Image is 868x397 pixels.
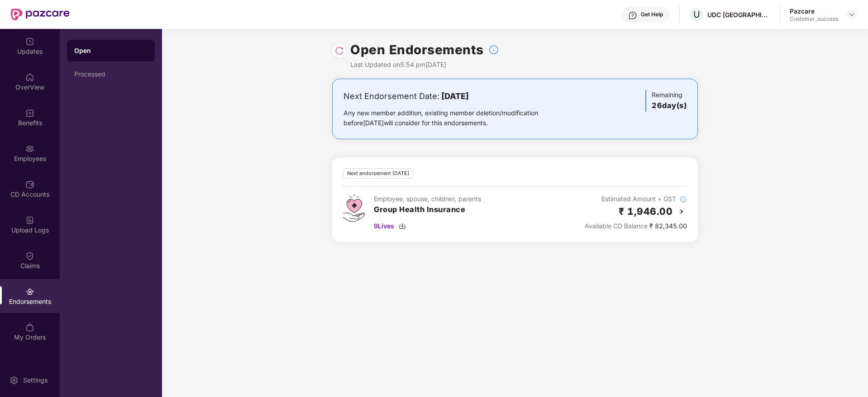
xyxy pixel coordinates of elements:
div: ₹ 82,345.00 [585,221,687,231]
b: [DATE] [441,91,469,101]
div: Pazcare [790,7,838,15]
img: svg+xml;base64,PHN2ZyBpZD0iVXBkYXRlZCIgeG1sbnM9Imh0dHA6Ly93d3cudzMub3JnLzIwMDAvc3ZnIiB3aWR0aD0iMj... [25,37,34,46]
div: Processed [74,71,148,78]
span: U [693,9,700,20]
div: Settings [20,376,50,385]
div: Any new member addition, existing member deletion/modification before [DATE] will consider for th... [343,108,567,128]
img: svg+xml;base64,PHN2ZyBpZD0iRW1wbG95ZWVzIiB4bWxucz0iaHR0cDovL3d3dy53My5vcmcvMjAwMC9zdmciIHdpZHRoPS... [25,144,34,153]
div: Next Endorsement Date: [343,90,567,103]
img: svg+xml;base64,PHN2ZyBpZD0iSW5mb18tXzMyeDMyIiBkYXRhLW5hbWU9IkluZm8gLSAzMngzMiIgeG1sbnM9Imh0dHA6Ly... [680,196,687,203]
img: svg+xml;base64,PHN2ZyBpZD0iSW5mb18tXzMyeDMyIiBkYXRhLW5hbWU9IkluZm8gLSAzMngzMiIgeG1sbnM9Imh0dHA6Ly... [488,44,499,55]
div: Last Updated on 5:54 pm[DATE] [350,60,499,70]
img: svg+xml;base64,PHN2ZyB4bWxucz0iaHR0cDovL3d3dy53My5vcmcvMjAwMC9zdmciIHdpZHRoPSI0Ny43MTQiIGhlaWdodD... [343,194,365,222]
img: svg+xml;base64,PHN2ZyBpZD0iQmVuZWZpdHMiIHhtbG5zPSJodHRwOi8vd3d3LnczLm9yZy8yMDAwL3N2ZyIgd2lkdGg9Ij... [25,109,34,118]
img: svg+xml;base64,PHN2ZyBpZD0iRHJvcGRvd24tMzJ4MzIiIHhtbG5zPSJodHRwOi8vd3d3LnczLm9yZy8yMDAwL3N2ZyIgd2... [848,11,855,18]
img: svg+xml;base64,PHN2ZyBpZD0iQ0RfQWNjb3VudHMiIGRhdGEtbmFtZT0iQ0QgQWNjb3VudHMiIHhtbG5zPSJodHRwOi8vd3... [25,180,34,189]
img: svg+xml;base64,PHN2ZyBpZD0iQmFjay0yMHgyMCIgeG1sbnM9Imh0dHA6Ly93d3cudzMub3JnLzIwMDAvc3ZnIiB3aWR0aD... [676,206,687,217]
div: Open [74,46,148,55]
div: Customer_success [790,15,838,23]
div: Estimated Amount + GST [585,194,687,204]
div: Remaining [645,90,687,112]
div: Employee, spouse, children, parents [374,194,481,204]
h3: Group Health Insurance [374,204,481,216]
h2: ₹ 1,946.00 [619,204,672,219]
h3: 26 day(s) [652,100,687,112]
img: svg+xml;base64,PHN2ZyBpZD0iRG93bmxvYWQtMzJ4MzIiIHhtbG5zPSJodHRwOi8vd3d3LnczLm9yZy8yMDAwL3N2ZyIgd2... [399,222,406,230]
img: svg+xml;base64,PHN2ZyBpZD0iSG9tZSIgeG1sbnM9Imh0dHA6Ly93d3cudzMub3JnLzIwMDAvc3ZnIiB3aWR0aD0iMjAiIG... [25,73,34,82]
div: Get Help [641,11,663,18]
h1: Open Endorsements [350,40,484,60]
img: svg+xml;base64,PHN2ZyBpZD0iVXBsb2FkX0xvZ3MiIGRhdGEtbmFtZT0iVXBsb2FkIExvZ3MiIHhtbG5zPSJodHRwOi8vd3... [25,216,34,225]
img: svg+xml;base64,PHN2ZyBpZD0iRW5kb3JzZW1lbnRzIiB4bWxucz0iaHR0cDovL3d3dy53My5vcmcvMjAwMC9zdmciIHdpZH... [25,287,34,296]
img: svg+xml;base64,PHN2ZyBpZD0iSGVscC0zMngzMiIgeG1sbnM9Imh0dHA6Ly93d3cudzMub3JnLzIwMDAvc3ZnIiB3aWR0aD... [628,11,637,20]
img: svg+xml;base64,PHN2ZyBpZD0iTXlfT3JkZXJzIiBkYXRhLW5hbWU9Ik15IE9yZGVycyIgeG1sbnM9Imh0dHA6Ly93d3cudz... [25,323,34,332]
img: New Pazcare Logo [11,9,70,20]
div: Next endorsement [DATE] [343,168,413,179]
img: svg+xml;base64,PHN2ZyBpZD0iU2V0dGluZy0yMHgyMCIgeG1sbnM9Imh0dHA6Ly93d3cudzMub3JnLzIwMDAvc3ZnIiB3aW... [10,376,19,385]
span: 9 Lives [374,221,394,231]
div: UDC [GEOGRAPHIC_DATA] [707,10,771,19]
img: svg+xml;base64,PHN2ZyBpZD0iQ2xhaW0iIHhtbG5zPSJodHRwOi8vd3d3LnczLm9yZy8yMDAwL3N2ZyIgd2lkdGg9IjIwIi... [25,251,34,260]
img: svg+xml;base64,PHN2ZyBpZD0iUmVsb2FkLTMyeDMyIiB4bWxucz0iaHR0cDovL3d3dy53My5vcmcvMjAwMC9zdmciIHdpZH... [335,46,344,55]
span: Available CD Balance [585,222,648,230]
